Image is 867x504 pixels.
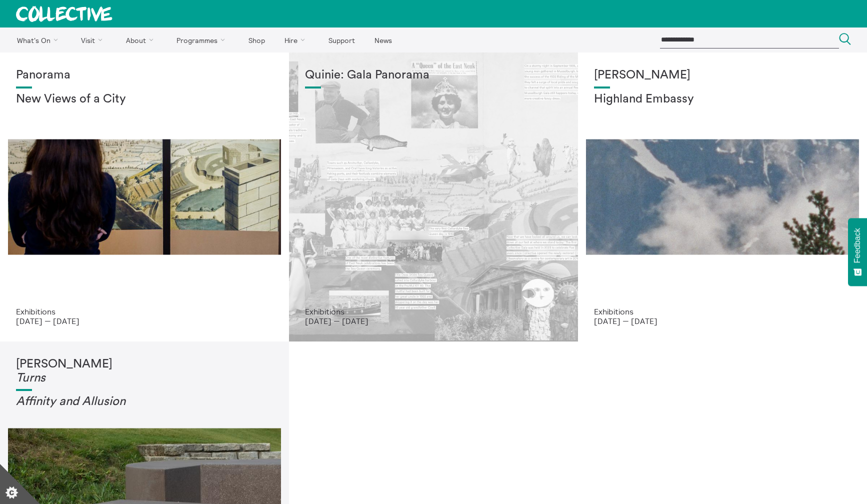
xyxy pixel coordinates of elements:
a: Shop [239,27,273,52]
em: on [112,395,125,407]
a: Visit [72,27,115,52]
a: Solar wheels 17 [PERSON_NAME] Highland Embassy Exhibitions [DATE] — [DATE] [578,52,867,341]
h1: [PERSON_NAME] [16,357,273,385]
h1: Panorama [16,68,273,82]
h1: Quinie: Gala Panorama [305,68,562,82]
a: About [117,27,166,52]
p: Exhibitions [594,307,851,316]
a: Hire [276,27,318,52]
a: Programmes [168,27,238,52]
em: Affinity and Allusi [16,395,112,407]
h1: [PERSON_NAME] [594,68,851,82]
h2: New Views of a City [16,92,273,106]
em: Turns [16,372,45,384]
a: Support [319,27,363,52]
p: [DATE] — [DATE] [305,316,562,325]
a: News [365,27,400,52]
p: [DATE] — [DATE] [594,316,851,325]
h2: Highland Embassy [594,92,851,106]
p: Exhibitions [16,307,273,316]
button: Feedback - Show survey [848,218,867,286]
a: What's On [8,27,70,52]
p: Exhibitions [305,307,562,316]
p: [DATE] — [DATE] [16,316,273,325]
a: Josie Vallely Quinie: Gala Panorama Exhibitions [DATE] — [DATE] [289,52,578,341]
span: Feedback [853,228,862,263]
